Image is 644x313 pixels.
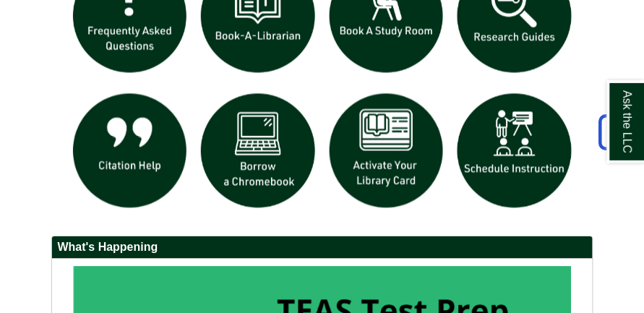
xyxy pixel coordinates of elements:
img: citation help icon links to citation help guide page [66,86,194,215]
h2: What's Happening [52,236,593,259]
img: activate Library Card icon links to form to activate student ID into library card [322,86,451,215]
a: Back to Top [594,122,640,142]
img: Borrow a chromebook icon links to the borrow a chromebook web page [194,86,322,215]
img: For faculty. Schedule Library Instruction icon links to form. [450,86,579,215]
